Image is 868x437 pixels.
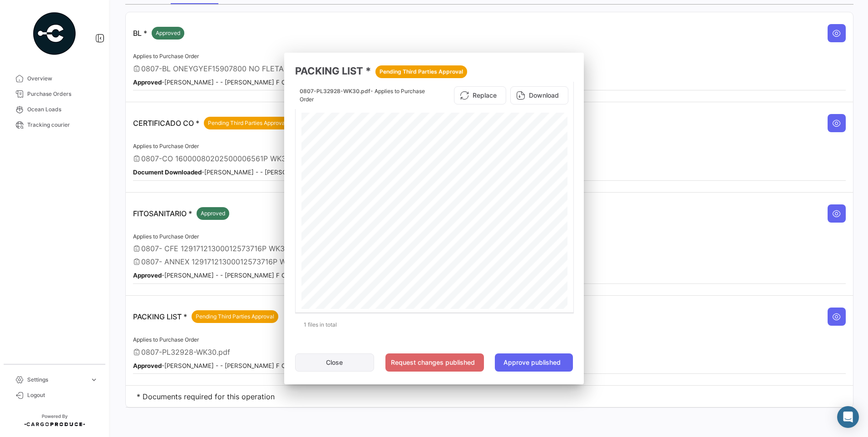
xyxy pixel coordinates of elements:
[325,222,338,225] span: BRAND :
[340,213,414,216] span: 24, NOKSANSANEOPJUNG-RO [STREET_ADDRESS]
[133,117,291,129] p: CERTIFICADO CO *
[503,224,577,227] span: TO: [GEOGRAPHIC_DATA] - [GEOGRAPHIC_DATA]
[27,74,98,83] span: Overview
[141,348,230,357] span: 0807-PL32928-WK30.pdf
[27,391,98,399] span: Logout
[27,90,98,98] span: Purchase Orders
[141,244,303,253] span: 0807- CFE 12917121300012573716P WK30.pdf
[332,240,381,243] span: CAVENDISH BANANAS / TYPE 208
[208,119,286,127] span: Pending Third Parties Approval
[510,86,568,104] button: Download
[133,336,199,343] span: Applies to Purchase Order
[27,121,98,129] span: Tracking courier
[461,233,475,236] span: CLUSTER
[133,362,162,369] b: Approved
[390,232,404,234] span: PACKING
[133,79,351,86] small: - [PERSON_NAME] - - [PERSON_NAME] F C CO LTD [DATE] 14:48
[411,201,461,204] span: PACKING LIST NO. 20250807 - 32928
[837,406,859,428] div: Abrir Intercom Messenger
[295,353,374,372] button: Close
[133,272,350,279] small: - [PERSON_NAME] - - [PERSON_NAME] F C CO LTD [DATE] 14:50
[454,240,460,243] span: 350
[325,218,336,220] span: PHONE:
[521,240,533,243] span: 21.630,00
[133,362,352,369] small: - [PERSON_NAME] - - [PERSON_NAME] F C CO LTD [DATE] 09:44
[454,86,506,104] button: Replace
[370,185,509,188] span: Direccion.: KM 1.5 VÍA [GEOGRAPHIC_DATA] SECTOR LOS [PERSON_NAME], [STREET_ADDRESS]
[335,218,394,220] span: [PHONE_NUMBER] FAX: [PHONE_NUMBER]
[133,53,199,60] span: Applies to Purchase Order
[141,257,314,266] span: 0807- ANNEX 12917121300012573716P WK30.pdf
[133,310,278,323] p: PACKING LIST *
[133,169,390,176] small: - [PERSON_NAME] - - [PERSON_NAME] F C CO LTD [DATE] 15:05
[133,233,199,240] span: Applies to Purchase Order
[521,272,533,275] span: 21.630,00
[325,209,344,211] span: CONSIGNEE:
[156,29,180,37] span: Approved
[196,313,274,321] span: Pending Third Parties Approval
[126,386,853,407] td: * Documents required for this operation
[201,209,225,218] span: Approved
[27,105,98,114] span: Ocean Loads
[509,240,516,243] span: KGS
[535,272,542,275] span: KGS
[478,233,488,236] span: BOXES
[495,353,573,372] button: Approve published
[410,233,428,236] span: CONTAINER
[481,272,488,275] span: 1.400
[295,64,573,78] h3: PACKING LIST *
[90,376,98,384] span: expand_more
[141,154,302,163] span: 0807-CO 16000080202500006561P WK31.pdf
[133,272,162,279] b: Approved
[495,233,513,236] span: NET WEIGHT
[419,189,469,192] span: Samborondón - [GEOGRAPHIC_DATA]
[494,240,506,243] span: 19.600,00
[380,68,463,76] span: Pending Third Parties Approval
[439,240,445,243] span: 280
[300,88,370,94] span: 0807-PL32928-WK30.pdf
[32,11,77,56] img: powered-by.png
[336,222,356,225] span: ECUASABOR
[431,233,444,236] span: 5 HANDS
[325,227,403,229] span: FROM: [GEOGRAPHIC_DATA] - [GEOGRAPHIC_DATA]
[469,240,475,243] span: 770
[325,213,341,216] span: ADDRESS:
[420,181,449,184] span: R.U.C. 1291712130001
[141,64,331,73] span: 0807-BL ONEYGYEF15907800 NO FLETADO-WK30.pdf
[520,233,543,236] span: GROSS WEIGHT
[385,353,484,372] button: Request changes published
[481,240,488,243] span: 1.400
[295,313,573,336] div: 1 files in total
[537,240,543,243] span: KGS
[342,209,388,211] span: [PERSON_NAME] F&C CO., LTD.
[387,235,407,238] span: HOUSE CODE
[334,233,379,236] span: DESCRIPTION / PACKING TYPE
[133,143,199,149] span: Applies to Purchase Order
[27,376,86,384] span: Settings
[395,240,399,243] span: 115
[446,233,459,236] span: 6 HANDS
[325,272,335,275] span: TOTAL
[409,240,428,243] span: OTPU6306806
[508,272,515,275] span: KGS
[133,169,202,176] b: Document Downloaded
[133,79,162,86] b: Approved
[133,207,229,220] p: FITOSANITARIO *
[389,193,494,196] span: Pagina web: [DOMAIN_NAME] e-mail: [EMAIL_ADDRESS][DOMAIN_NAME]
[420,173,453,176] span: AGZULASA CIA. LTDA.
[494,272,506,275] span: 19.600,00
